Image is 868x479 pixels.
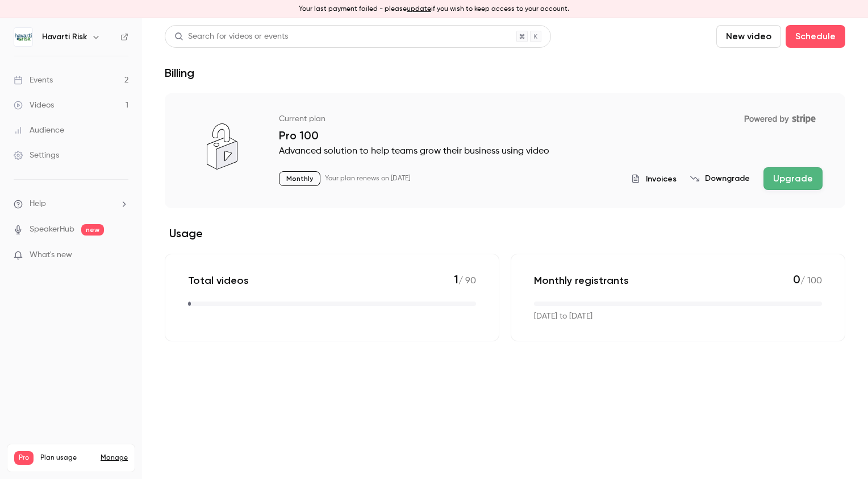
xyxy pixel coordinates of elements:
div: Audience [14,125,64,136]
button: update [407,4,431,14]
a: SpeakerHub [30,224,74,236]
div: Events [14,75,53,86]
iframe: Noticeable Trigger [115,250,128,261]
p: Pro 100 [279,129,823,142]
div: Videos [14,100,54,111]
p: Monthly [279,171,320,186]
a: Manage [101,453,128,463]
p: / 90 [454,272,476,288]
div: Search for videos or events [174,31,288,43]
button: Schedule [786,25,845,48]
p: / 100 [793,272,822,288]
button: New video [716,25,781,48]
span: 1 [454,272,458,286]
div: Settings [14,150,59,161]
p: Your last payment failed - please if you wish to keep access to your account. [299,4,569,14]
li: help-dropdown-opener [14,198,128,210]
button: Upgrade [763,167,823,190]
button: Downgrade [690,173,750,184]
span: Plan usage [40,453,94,463]
h6: Havarti Risk [42,31,87,43]
span: Pro [14,451,34,465]
button: Invoices [631,173,677,185]
p: Total videos [188,274,249,287]
span: What's new [30,249,72,261]
p: [DATE] to [DATE] [534,311,592,323]
span: Invoices [646,173,677,185]
p: Current plan [279,113,325,125]
p: Advanced solution to help teams grow their business using video [279,144,823,158]
h2: Usage [165,226,845,240]
h1: Billing [165,66,194,80]
p: Your plan renews on [DATE] [325,174,410,183]
p: Monthly registrants [534,274,629,287]
span: Help [30,198,46,210]
section: billing [165,93,845,341]
span: 0 [793,272,800,286]
img: Havarti Risk [14,28,32,46]
span: new [81,224,104,236]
